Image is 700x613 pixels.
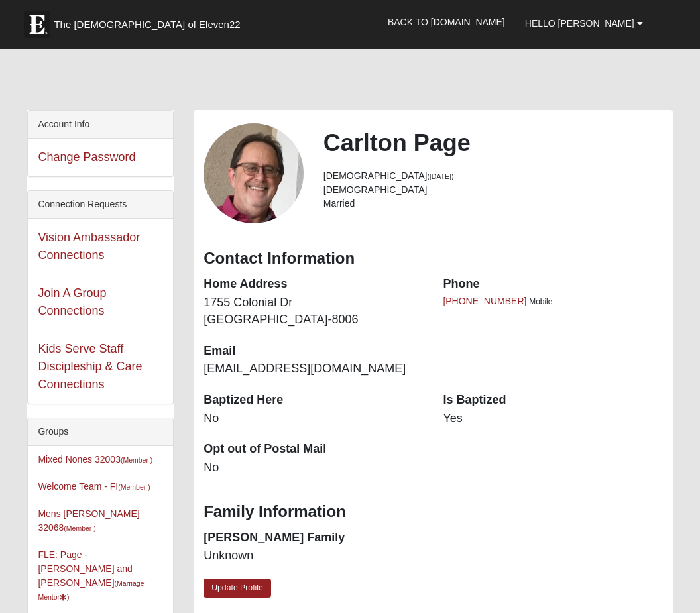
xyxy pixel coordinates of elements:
a: Kids Serve Staff Discipleship & Care Connections [38,342,142,391]
small: (Member ) [64,524,95,532]
a: [PHONE_NUMBER] [443,296,526,306]
div: Groups [28,418,173,446]
span: The [DEMOGRAPHIC_DATA] of Eleven22 [54,18,240,31]
a: Back to [DOMAIN_NAME] [378,5,515,38]
h3: Family Information [204,502,662,522]
a: Join A Group Connections [38,286,106,317]
dt: [PERSON_NAME] Family [204,529,423,547]
small: ([DATE]) [427,172,453,180]
span: Mobile [529,297,552,306]
a: The [DEMOGRAPHIC_DATA] of Eleven22 [17,5,282,38]
a: Mixed Nones 32003(Member ) [38,454,152,465]
a: Vision Ambassador Connections [38,231,140,262]
dt: Is Baptized [443,392,662,409]
h2: Carlton Page [323,129,663,157]
a: Hello [PERSON_NAME] [515,7,653,40]
dd: No [204,410,423,427]
h3: Contact Information [204,249,662,268]
dt: Home Address [204,276,423,293]
div: Connection Requests [28,191,173,219]
li: [DEMOGRAPHIC_DATA] [323,183,663,197]
a: Update Profile [204,579,271,598]
a: Mens [PERSON_NAME] 32068(Member ) [38,508,139,533]
dd: Yes [443,410,662,427]
dd: 1755 Colonial Dr [GEOGRAPHIC_DATA]-8006 [204,294,423,328]
dd: No [204,459,423,476]
dd: Unknown [204,547,423,565]
small: (Member ) [118,483,150,491]
img: Eleven22 logo [24,11,50,38]
dt: Email [204,343,423,360]
a: Change Password [38,150,135,164]
dt: Phone [443,276,662,293]
dt: Opt out of Postal Mail [204,441,423,458]
a: View Fullsize Photo [204,123,304,223]
div: Account Info [28,111,173,139]
li: Married [323,197,663,211]
li: [DEMOGRAPHIC_DATA] [323,169,663,183]
dt: Baptized Here [204,392,423,409]
a: Welcome Team - FI(Member ) [38,481,150,492]
span: Hello [PERSON_NAME] [525,18,634,28]
dd: [EMAIL_ADDRESS][DOMAIN_NAME] [204,361,423,378]
a: FLE: Page - [PERSON_NAME] and [PERSON_NAME](Marriage Mentor) [38,549,144,602]
small: (Member ) [121,456,152,464]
